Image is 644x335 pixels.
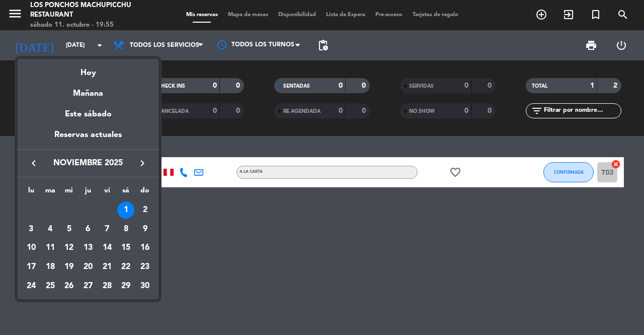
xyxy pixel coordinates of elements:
div: 20 [79,258,97,276]
td: 26 de noviembre de 2025 [59,277,78,296]
td: 21 de noviembre de 2025 [98,257,117,277]
div: Reservas actuales [18,128,158,149]
td: 28 de noviembre de 2025 [98,277,117,296]
td: 5 de noviembre de 2025 [59,220,78,239]
div: 7 [99,221,116,238]
div: 5 [60,221,77,238]
td: 23 de noviembre de 2025 [135,257,154,277]
td: 27 de noviembre de 2025 [78,277,98,296]
td: 16 de noviembre de 2025 [135,238,154,257]
td: 29 de noviembre de 2025 [117,277,136,296]
div: Hoy [18,59,158,80]
div: Este sábado [18,100,158,128]
div: 16 [136,239,153,256]
td: 6 de noviembre de 2025 [78,220,98,239]
div: 11 [42,239,59,256]
button: keyboard_arrow_left [25,157,43,170]
td: 1 de noviembre de 2025 [117,200,136,220]
div: 6 [79,221,97,238]
th: miércoles [59,185,78,200]
td: NOV. [22,200,117,220]
button: keyboard_arrow_right [133,157,151,170]
div: 28 [99,278,116,295]
td: 25 de noviembre de 2025 [41,277,60,296]
td: 9 de noviembre de 2025 [135,220,154,239]
td: 17 de noviembre de 2025 [22,257,41,277]
td: 2 de noviembre de 2025 [135,200,154,220]
td: 8 de noviembre de 2025 [117,220,136,239]
div: 21 [99,258,116,276]
div: 17 [23,258,40,276]
div: 15 [117,239,134,256]
div: 2 [136,202,153,219]
td: 30 de noviembre de 2025 [135,277,154,296]
th: martes [41,185,60,200]
td: 15 de noviembre de 2025 [117,238,136,257]
div: 26 [60,278,77,295]
td: 10 de noviembre de 2025 [22,238,41,257]
div: 30 [136,278,153,295]
div: 4 [42,221,59,238]
td: 7 de noviembre de 2025 [98,220,117,239]
td: 24 de noviembre de 2025 [22,277,41,296]
div: 8 [117,221,134,238]
div: 10 [23,239,40,256]
div: 24 [23,278,40,295]
div: 18 [42,258,59,276]
td: 3 de noviembre de 2025 [22,220,41,239]
div: 13 [79,239,97,256]
td: 20 de noviembre de 2025 [78,257,98,277]
td: 13 de noviembre de 2025 [78,238,98,257]
div: 12 [60,239,77,256]
td: 11 de noviembre de 2025 [41,238,60,257]
td: 12 de noviembre de 2025 [59,238,78,257]
td: 22 de noviembre de 2025 [117,257,136,277]
div: 14 [99,239,116,256]
th: viernes [98,185,117,200]
th: lunes [22,185,41,200]
td: 19 de noviembre de 2025 [59,257,78,277]
div: 1 [117,202,134,219]
div: 29 [117,278,134,295]
div: Mañana [18,80,158,100]
th: domingo [135,185,154,200]
div: 23 [136,258,153,276]
div: 19 [60,258,77,276]
span: noviembre 2025 [43,157,133,170]
div: 25 [42,278,59,295]
div: 22 [117,258,134,276]
th: sábado [117,185,136,200]
div: 27 [79,278,97,295]
th: jueves [78,185,98,200]
div: 9 [136,221,153,238]
i: keyboard_arrow_left [28,157,40,169]
td: 14 de noviembre de 2025 [98,238,117,257]
td: 4 de noviembre de 2025 [41,220,60,239]
div: 3 [23,221,40,238]
i: keyboard_arrow_right [136,157,148,169]
td: 18 de noviembre de 2025 [41,257,60,277]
